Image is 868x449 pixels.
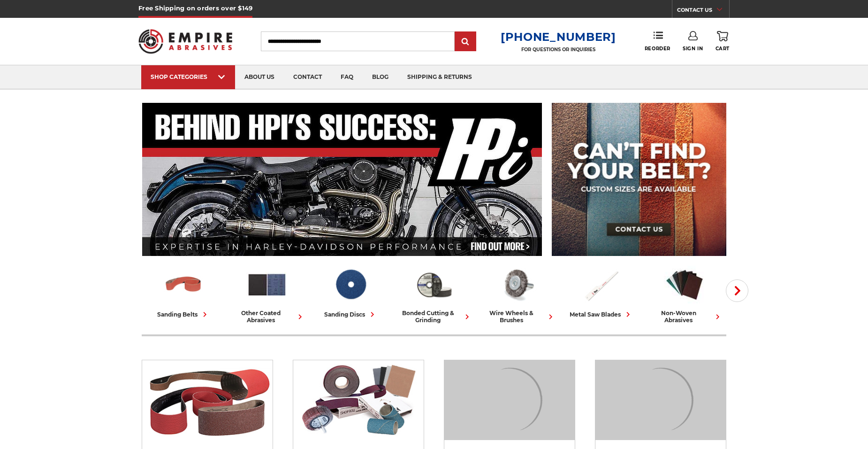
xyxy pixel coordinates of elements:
[145,264,221,319] a: sanding belts
[138,23,232,60] img: Empire Abrasives
[480,310,556,324] div: wire wheels & brushes
[677,5,729,18] a: CONTACT US
[563,264,639,319] a: metal saw blades
[716,31,730,52] a: Cart
[312,264,388,319] a: sanding discs
[331,65,363,89] a: faq
[151,73,226,80] div: SHOP CATEGORIES
[142,103,542,256] img: Banner for an interview featuring Horsepower Inc who makes Harley performance upgrades featured o...
[647,264,723,324] a: non-woven abrasives
[501,30,616,44] a: [PHONE_NUMBER]
[664,264,705,305] img: Non-woven Abrasives
[645,46,670,52] span: Reorder
[726,279,748,302] button: Next
[324,310,377,319] div: sanding discs
[413,264,455,305] img: Bonded Cutting & Grinding
[647,310,723,324] div: non-woven abrasives
[229,264,305,324] a: other coated abrasives
[235,65,284,89] a: about us
[330,264,371,305] img: Sanding Discs
[501,46,616,53] p: FOR QUESTIONS OR INQUIRIES
[157,310,210,319] div: sanding belts
[398,65,481,89] a: shipping & returns
[716,46,730,52] span: Cart
[229,310,305,324] div: other coated abrasives
[396,310,472,324] div: bonded cutting & grinding
[580,264,622,305] img: Metal Saw Blades
[246,264,288,305] img: Other Coated Abrasives
[142,360,273,440] img: Sanding Belts
[284,65,331,89] a: contact
[595,360,726,440] img: Bonded Cutting & Grinding
[293,360,424,440] img: Other Coated Abrasives
[456,32,475,51] input: Submit
[645,31,670,51] a: Reorder
[163,264,204,305] img: Sanding Belts
[363,65,398,89] a: blog
[552,103,726,256] img: promo banner for custom belts.
[570,310,633,319] div: metal saw blades
[444,360,575,440] img: Sanding Discs
[480,264,556,324] a: wire wheels & brushes
[497,264,538,305] img: Wire Wheels & Brushes
[396,264,472,324] a: bonded cutting & grinding
[683,46,703,52] span: Sign In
